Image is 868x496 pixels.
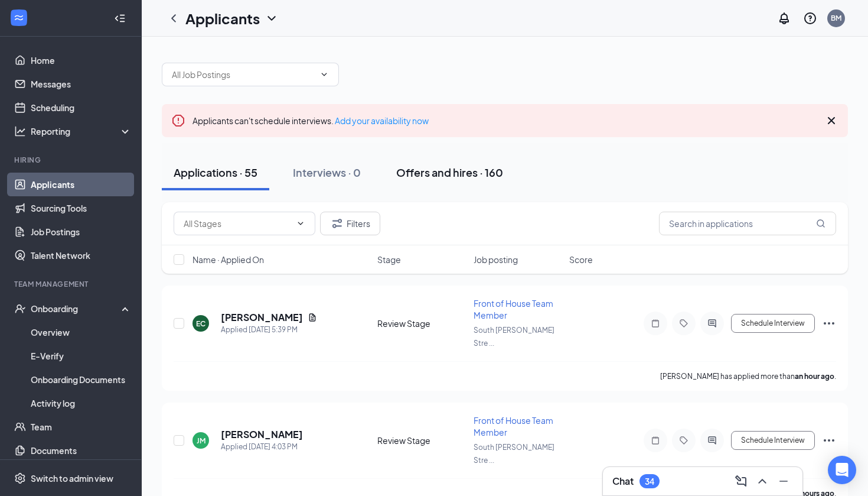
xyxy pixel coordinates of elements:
[474,415,553,437] span: Front of House Team Member
[197,436,205,446] div: JM
[777,11,791,25] svg: Notifications
[184,217,291,230] input: All Stages
[192,115,429,126] span: Applicants can't schedule interviews.
[822,433,836,448] svg: Ellipses
[221,441,303,453] div: Applied [DATE] 4:03 PM
[14,155,129,165] div: Hiring
[185,8,260,28] h1: Applicants
[677,436,691,445] svg: Tag
[31,439,132,462] a: Documents
[822,316,836,330] svg: Ellipses
[677,319,691,328] svg: Tag
[192,254,264,265] span: Name · Applied On
[31,391,132,415] a: Activity log
[776,474,791,488] svg: Minimize
[474,298,553,320] span: Front of House Team Member
[828,456,856,484] div: Open Intercom Messenger
[167,11,181,25] svg: ChevronLeft
[171,114,185,128] svg: Error
[319,70,329,79] svg: ChevronDown
[474,326,554,348] span: South [PERSON_NAME] Stre ...
[308,313,317,322] svg: Document
[660,371,836,381] p: [PERSON_NAME] has applied more than .
[31,196,132,220] a: Sourcing Tools
[753,472,772,491] button: ChevronUp
[13,12,25,24] svg: WorkstreamLogo
[221,324,317,336] div: Applied [DATE] 5:39 PM
[265,11,279,25] svg: ChevronDown
[659,212,836,235] input: Search in applications
[31,472,113,484] div: Switch to admin view
[731,431,815,450] button: Schedule Interview
[196,319,205,329] div: EC
[377,254,401,265] span: Stage
[732,472,750,491] button: ComposeMessage
[474,443,554,465] span: South [PERSON_NAME] Stre ...
[377,435,466,446] div: Review Stage
[221,311,303,324] h5: [PERSON_NAME]
[31,368,132,391] a: Onboarding Documents
[296,219,305,228] svg: ChevronDown
[31,415,132,439] a: Team
[320,212,380,235] button: Filter Filters
[330,216,344,231] svg: Filter
[114,12,126,24] svg: Collapse
[31,125,132,137] div: Reporting
[474,254,518,265] span: Job posting
[648,436,663,445] svg: Note
[831,13,841,23] div: BM
[293,165,361,180] div: Interviews · 0
[734,474,748,488] svg: ComposeMessage
[172,68,315,81] input: All Job Postings
[31,303,122,315] div: Onboarding
[774,472,793,491] button: Minimize
[569,254,593,265] span: Score
[396,165,503,180] div: Offers and hires · 160
[14,125,26,137] svg: Analysis
[14,303,26,315] svg: UserCheck
[648,319,663,328] svg: Note
[31,96,132,119] a: Scheduling
[705,319,719,328] svg: ActiveChat
[31,344,132,368] a: E-Verify
[221,428,303,441] h5: [PERSON_NAME]
[31,220,132,244] a: Job Postings
[174,165,257,180] div: Applications · 55
[31,72,132,96] a: Messages
[31,244,132,267] a: Talent Network
[31,173,132,196] a: Applicants
[14,279,129,289] div: Team Management
[824,114,838,128] svg: Cross
[803,11,817,25] svg: QuestionInfo
[612,475,634,488] h3: Chat
[731,314,815,333] button: Schedule Interview
[705,436,719,445] svg: ActiveChat
[14,472,26,484] svg: Settings
[335,115,429,126] a: Add your availability now
[31,48,132,72] a: Home
[755,474,769,488] svg: ChevronUp
[31,320,132,344] a: Overview
[795,372,834,381] b: an hour ago
[645,476,654,487] div: 34
[377,317,466,329] div: Review Stage
[816,219,825,228] svg: MagnifyingGlass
